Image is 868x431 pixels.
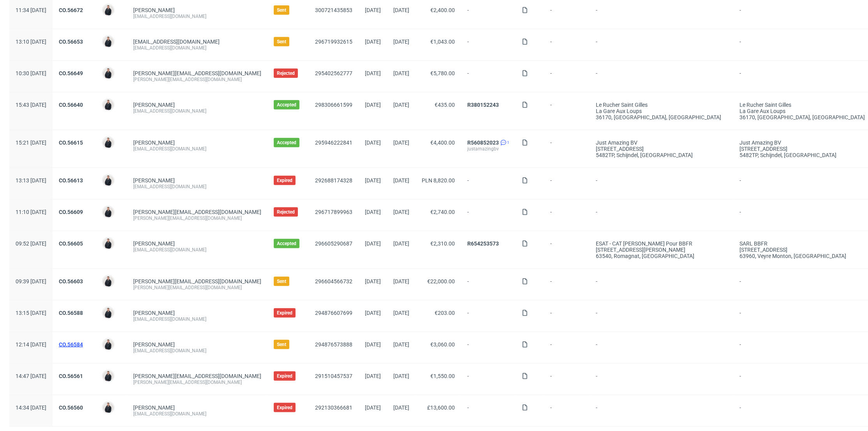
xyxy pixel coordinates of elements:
span: 09:39 [DATE] [16,278,46,284]
span: [DATE] [393,278,409,284]
span: [DATE] [393,140,409,146]
a: 295402562777 [315,70,352,76]
span: - [596,373,727,385]
a: 291510457537 [315,373,352,379]
a: CO.56609 [59,209,83,215]
div: [PERSON_NAME][EMAIL_ADDRESS][DOMAIN_NAME] [133,284,261,291]
span: 15:43 [DATE] [16,102,46,108]
span: 15:21 [DATE] [16,140,46,146]
span: - [550,7,583,19]
a: 292130366681 [315,405,352,411]
a: 292688174328 [315,177,352,184]
span: [DATE] [365,209,381,215]
span: - [467,70,509,83]
a: [PERSON_NAME] [133,140,175,146]
span: 1 [507,140,509,146]
span: - [550,310,583,322]
span: [PERSON_NAME][EMAIL_ADDRESS][DOMAIN_NAME] [133,278,261,284]
span: PLN 8,820.00 [422,177,455,184]
a: 296717899963 [315,209,352,215]
div: [PERSON_NAME][EMAIL_ADDRESS][DOMAIN_NAME] [133,379,261,385]
a: CO.56613 [59,177,83,184]
span: - [596,209,727,221]
span: €2,740.00 [430,209,455,215]
span: - [596,405,727,417]
div: Le Rucher Saint Gilles [596,102,727,108]
span: €3,060.00 [430,341,455,348]
span: Expired [277,405,292,411]
span: [DATE] [393,102,409,108]
span: 10:30 [DATE] [16,70,46,76]
img: Adrian Margula [103,276,114,287]
img: Adrian Margula [103,339,114,350]
a: 296605290687 [315,240,352,247]
span: - [550,140,583,158]
a: CO.56649 [59,70,83,76]
span: [DATE] [393,177,409,184]
img: Adrian Margula [103,137,114,148]
span: - [550,102,583,120]
a: [PERSON_NAME] [133,405,175,411]
span: 11:34 [DATE] [16,7,46,13]
span: - [467,341,509,354]
span: - [467,278,509,291]
span: €1,043.00 [430,39,455,45]
span: - [550,70,583,83]
span: - [596,39,727,51]
span: [DATE] [365,102,381,108]
div: [STREET_ADDRESS] [596,146,727,152]
span: Accepted [277,140,296,146]
span: Accepted [277,102,296,108]
a: [PERSON_NAME] [133,310,175,316]
span: €4,400.00 [430,140,455,146]
span: - [596,7,727,19]
a: 1 [499,140,509,146]
span: Sent [277,341,286,348]
a: 298306661599 [315,102,352,108]
span: [DATE] [393,373,409,379]
span: - [596,177,727,190]
span: 13:10 [DATE] [16,39,46,45]
a: CO.56640 [59,102,83,108]
div: [EMAIL_ADDRESS][DOMAIN_NAME] [133,316,261,322]
span: - [550,39,583,51]
span: Rejected [277,70,295,76]
span: [DATE] [365,405,381,411]
span: €435.00 [435,102,455,108]
a: CO.56584 [59,341,83,348]
img: Adrian Margula [103,99,114,110]
span: - [596,278,727,291]
span: - [596,310,727,322]
span: [DATE] [365,177,381,184]
span: €2,310.00 [430,240,455,247]
img: Adrian Margula [103,36,114,47]
span: - [467,373,509,385]
span: [DATE] [393,405,409,411]
a: CO.56672 [59,7,83,13]
a: CO.56605 [59,240,83,247]
div: justamazingbv [467,146,509,152]
span: Rejected [277,209,295,215]
span: 14:47 [DATE] [16,373,46,379]
span: Sent [277,39,286,45]
img: Adrian Margula [103,371,114,382]
span: [PERSON_NAME][EMAIL_ADDRESS][DOMAIN_NAME] [133,373,261,379]
span: €1,550.00 [430,373,455,379]
span: [DATE] [365,39,381,45]
span: - [550,240,583,259]
img: Adrian Margula [103,175,114,186]
span: Sent [277,7,286,13]
span: - [467,177,509,190]
div: la gare aux loups [596,108,727,114]
span: [DATE] [393,240,409,247]
span: 13:15 [DATE] [16,310,46,316]
div: [EMAIL_ADDRESS][DOMAIN_NAME] [133,108,261,114]
a: [PERSON_NAME] [133,102,175,108]
div: [EMAIL_ADDRESS][DOMAIN_NAME] [133,411,261,417]
div: [EMAIL_ADDRESS][DOMAIN_NAME] [133,247,261,253]
span: - [550,373,583,385]
a: R380152243 [467,102,499,108]
span: [DATE] [393,310,409,316]
div: [PERSON_NAME][EMAIL_ADDRESS][DOMAIN_NAME] [133,76,261,83]
div: 5482TP, Schijndel , [GEOGRAPHIC_DATA] [596,152,727,158]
